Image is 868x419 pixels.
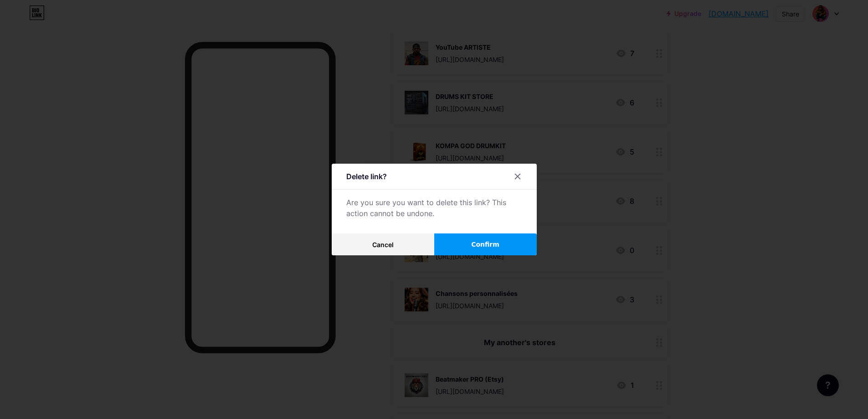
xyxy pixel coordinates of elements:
div: Are you sure you want to delete this link? This action cannot be undone. [346,197,522,219]
button: Confirm [434,233,537,255]
span: Confirm [471,240,499,249]
div: Delete link? [346,171,387,182]
button: Cancel [332,233,434,255]
span: Cancel [372,241,394,248]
